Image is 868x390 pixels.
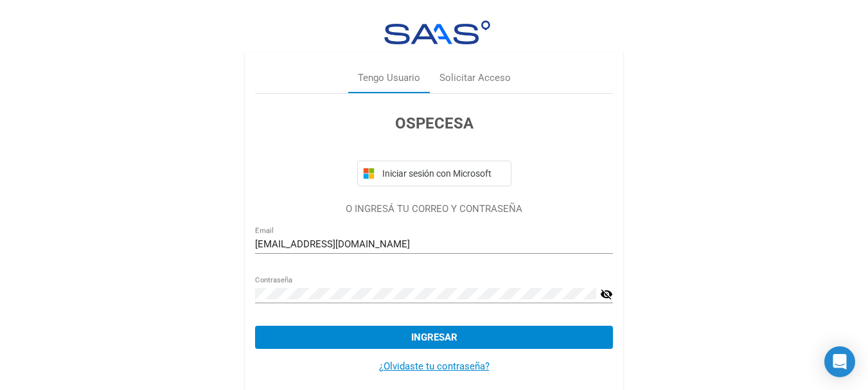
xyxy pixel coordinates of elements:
[358,71,420,85] div: Tengo Usuario
[255,112,613,135] h3: OSPECESA
[255,202,613,217] p: O INGRESÁ TU CORREO Y CONTRASEÑA
[600,287,613,302] mat-icon: visibility_off
[379,360,490,372] a: ¿Olvidaste tu contraseña?
[824,346,855,377] div: Open Intercom Messenger
[439,71,511,85] div: Solicitar Acceso
[255,326,613,349] button: Ingresar
[411,332,457,343] span: Ingresar
[357,161,511,186] button: Iniciar sesión con Microsoft
[380,168,506,179] span: Iniciar sesión con Microsoft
